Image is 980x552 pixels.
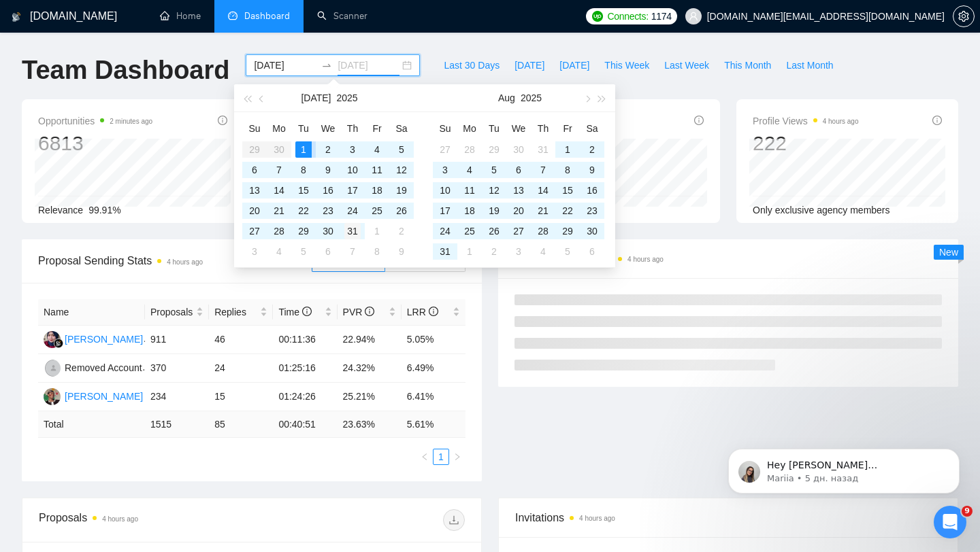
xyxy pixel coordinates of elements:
td: 2025-08-22 [555,201,580,221]
div: 16 [320,182,336,199]
td: 2025-08-07 [531,160,555,180]
span: Replies [214,305,257,320]
a: homeHome [160,10,201,22]
td: 2025-07-29 [291,221,316,241]
td: 2025-08-26 [482,221,506,241]
span: info-circle [365,307,374,316]
div: 12 [393,162,410,178]
td: 2025-09-05 [555,241,580,262]
span: Proposals [150,305,193,320]
time: 4 hours ago [823,118,859,125]
div: 23 [320,203,336,219]
td: 2025-07-31 [531,139,555,160]
td: 5.05% [402,326,465,354]
td: 2025-08-25 [457,221,482,241]
a: RH[PERSON_NAME] [44,333,143,344]
div: 25 [369,203,385,219]
div: 12 [486,182,502,199]
div: 28 [461,141,478,158]
td: 2025-08-04 [267,241,291,262]
td: 2025-07-11 [365,160,389,180]
td: 2025-08-28 [531,221,555,241]
iframe: Intercom notifications сообщение [708,420,980,515]
td: 22.94% [338,326,402,354]
td: 2025-07-25 [365,201,389,221]
div: [PERSON_NAME] [65,332,143,347]
button: Last Month [779,54,840,76]
div: 24 [437,223,453,239]
td: 2025-07-26 [389,201,414,221]
a: RA[PERSON_NAME] Azuatalam [44,390,190,401]
td: 2025-07-12 [389,160,414,180]
button: Last Week [657,54,717,76]
button: setting [953,5,975,27]
div: 6 [246,162,263,178]
div: 20 [510,203,527,219]
div: 3 [344,141,361,158]
button: Aug [498,84,515,111]
th: Mo [267,118,291,139]
td: 2025-07-02 [316,139,340,160]
span: Invitations [515,509,941,526]
div: 18 [461,203,478,219]
td: 2025-07-27 [433,139,457,160]
div: 26 [486,223,502,239]
button: 2025 [336,84,357,111]
img: RH [44,331,61,348]
th: Replies [209,299,273,326]
td: 2025-09-06 [580,241,604,262]
td: 1515 [145,411,209,438]
td: 2025-07-05 [389,139,414,160]
div: 3 [510,243,527,260]
span: swap-right [321,60,332,71]
td: 2025-08-01 [555,139,580,160]
td: 2025-08-23 [580,201,604,221]
span: This Month [724,58,771,73]
div: 28 [271,223,287,239]
td: 2025-08-30 [580,221,604,241]
span: PVR [343,307,375,317]
span: Opportunities [38,113,152,129]
td: 01:25:16 [273,354,337,383]
td: 2025-08-10 [433,180,457,201]
span: LRR [407,307,438,317]
div: 31 [535,141,551,158]
span: Connects: [607,9,648,24]
td: 2025-08-02 [389,221,414,241]
div: 8 [295,162,312,178]
div: 1 [559,141,576,158]
td: 2025-09-04 [531,241,555,262]
td: 2025-08-21 [531,201,555,221]
td: 85 [209,411,273,438]
div: 14 [535,182,551,199]
td: 2025-07-29 [482,139,506,160]
span: left [421,453,429,461]
button: left [416,449,433,465]
li: 1 [433,449,449,465]
td: 2025-08-07 [340,241,365,262]
td: 2025-07-07 [267,160,291,180]
time: 4 hours ago [102,515,138,523]
td: 2025-08-19 [482,201,506,221]
td: 2025-08-16 [580,180,604,201]
img: gigradar-bm.png [54,339,63,348]
th: Su [242,118,267,139]
span: New [939,247,958,258]
td: 25.21% [338,383,402,411]
div: 10 [437,182,453,199]
td: 2025-07-28 [457,139,482,160]
div: 25 [461,223,478,239]
button: [DATE] [552,54,597,76]
div: 222 [753,131,859,156]
td: 01:24:26 [273,383,337,411]
td: 2025-07-08 [291,160,316,180]
td: 2025-07-04 [365,139,389,160]
div: 18 [369,182,385,199]
time: 2 minutes ago [110,118,152,125]
td: 2025-07-18 [365,180,389,201]
div: 17 [437,203,453,219]
span: info-circle [218,116,227,125]
td: 234 [145,383,209,411]
td: 15 [209,383,273,411]
p: Message from Mariia, sent 5 дн. назад [59,52,235,65]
